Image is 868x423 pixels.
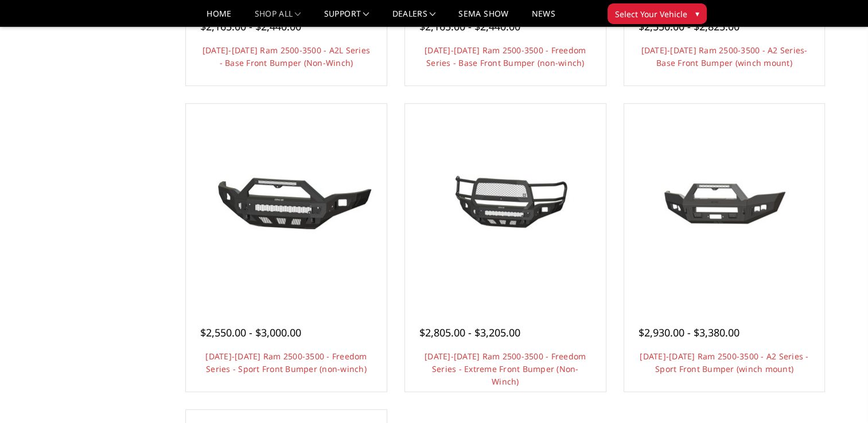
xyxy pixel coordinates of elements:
[194,161,378,247] img: 2019-2025 Ram 2500-3500 - Freedom Series - Sport Front Bumper (non-winch)
[392,10,436,26] a: Dealers
[608,3,707,24] button: Select Your Vehicle
[207,10,231,26] a: Home
[695,7,699,19] span: ▾
[639,326,739,339] span: $2,930.00 - $3,380.00
[189,107,384,301] a: 2019-2025 Ram 2500-3500 - Freedom Series - Sport Front Bumper (non-winch) Multiple lighting options
[203,45,370,68] a: [DATE]-[DATE] Ram 2500-3500 - A2L Series - Base Front Bumper (Non-Winch)
[205,351,367,374] a: [DATE]-[DATE] Ram 2500-3500 - Freedom Series - Sport Front Bumper (non-winch)
[615,8,687,20] span: Select Your Vehicle
[531,10,555,26] a: News
[425,351,586,387] a: [DATE]-[DATE] Ram 2500-3500 - Freedom Series - Extreme Front Bumper (Non-Winch)
[255,10,301,26] a: shop all
[200,326,301,339] span: $2,550.00 - $3,000.00
[425,45,586,68] a: [DATE]-[DATE] Ram 2500-3500 - Freedom Series - Base Front Bumper (non-winch)
[640,351,808,374] a: [DATE]-[DATE] Ram 2500-3500 - A2 Series - Sport Front Bumper (winch mount)
[627,107,822,301] a: 2019-2025 Ram 2500-3500 - A2 Series - Sport Front Bumper (winch mount) 2019-2025 Ram 2500-3500 - ...
[408,107,603,301] a: 2019-2025 Ram 2500-3500 - Freedom Series - Extreme Front Bumper (Non-Winch) 2019-2025 Ram 2500-35...
[324,10,369,26] a: Support
[419,326,520,339] span: $2,805.00 - $3,205.00
[641,45,807,68] a: [DATE]-[DATE] Ram 2500-3500 - A2 Series- Base Front Bumper (winch mount)
[458,10,508,26] a: SEMA Show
